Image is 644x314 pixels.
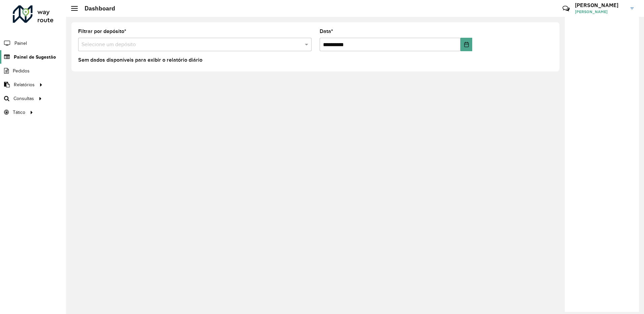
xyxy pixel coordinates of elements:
label: Filtrar por depósito [78,27,126,35]
span: Tático [13,109,25,116]
a: Contato Rápido [559,1,573,16]
button: Choose Date [460,38,472,51]
span: Painel [14,40,27,47]
h3: [PERSON_NAME] [575,2,625,8]
span: Painel de Sugestão [14,54,56,61]
label: Sem dados disponíveis para exibir o relatório diário [78,56,202,64]
label: Data [320,27,333,35]
h2: Dashboard [78,5,115,12]
span: [PERSON_NAME] [575,9,625,15]
span: Relatórios [14,81,35,88]
span: Consultas [13,95,34,102]
span: Pedidos [13,67,30,74]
